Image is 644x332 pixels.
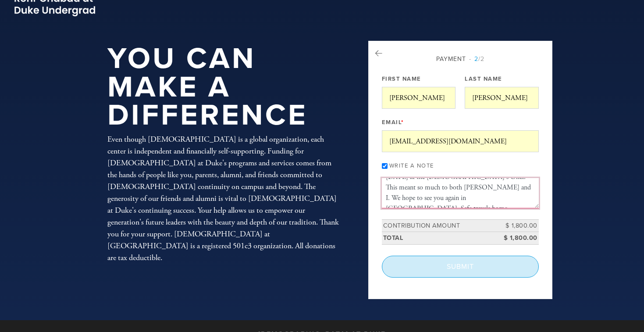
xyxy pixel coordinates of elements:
[469,55,484,63] span: /2
[382,75,421,83] label: First Name
[382,54,539,64] div: Payment
[382,232,499,245] td: Total
[499,232,539,245] td: $ 1,800.00
[499,219,539,232] td: $ 1,800.00
[465,75,502,83] label: Last Name
[474,55,478,63] span: 2
[382,256,539,278] input: Submit
[107,133,340,264] div: Even though [DEMOGRAPHIC_DATA] is a global organization, each center is independent and financial...
[389,162,434,169] label: Write a note
[401,119,404,126] span: This field is required.
[382,118,404,126] label: Email
[107,45,340,130] h1: You Can Make a Difference
[382,219,499,232] td: Contribution Amount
